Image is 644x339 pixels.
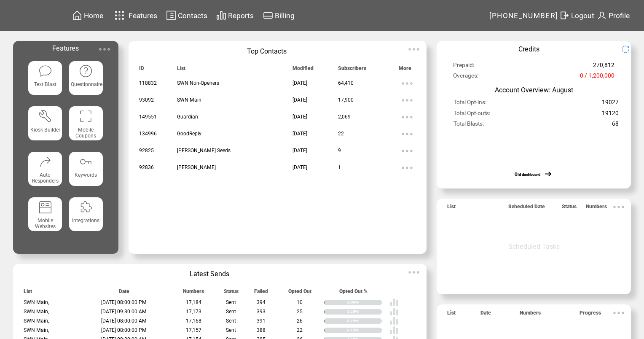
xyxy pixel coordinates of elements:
img: ellypsis.svg [399,92,416,109]
span: 19120 [602,110,619,120]
span: Total Opt-ins: [453,99,486,109]
span: Sent [226,299,236,305]
span: [DATE] [292,114,307,120]
span: [DATE] 09:30:00 AM [101,309,147,315]
img: poll%20-%20white.svg [389,316,399,326]
span: Numbers [520,310,541,320]
span: [PERSON_NAME] Seeds [177,148,231,153]
img: profile.svg [597,10,607,21]
span: 388 [257,327,266,333]
span: [DATE] [292,80,307,86]
span: List [24,288,32,298]
span: 134996 [139,131,157,137]
img: ellypsis.svg [405,41,422,58]
a: Profile [596,9,631,22]
span: Logout [571,11,594,20]
img: ellypsis.svg [610,304,627,321]
span: Keywords [75,172,97,178]
span: Account Overview: August [495,86,573,94]
span: 9 [338,148,341,153]
a: Keywords [69,152,103,191]
a: Questionnaire [69,61,103,100]
div: 0.06% [347,300,382,305]
span: 1 [338,164,341,170]
img: features.svg [112,8,127,22]
img: ellypsis.svg [399,143,416,159]
a: Kiosk Builder [28,106,62,145]
span: Integrations [72,218,99,223]
span: Numbers [586,204,607,213]
span: 17,168 [186,318,201,324]
span: Questionnaire [71,81,102,87]
span: SWN Main [177,97,201,103]
a: Text Blast [28,61,62,100]
span: 394 [257,299,266,305]
span: 393 [257,309,266,315]
img: ellypsis.svg [399,109,416,126]
span: Sent [226,309,236,315]
span: [DATE] [292,148,307,153]
img: keywords.svg [79,155,93,169]
img: contacts.svg [166,10,176,21]
a: Contacts [165,9,209,22]
img: auto-responders.svg [38,155,52,169]
span: 270,812 [593,62,614,72]
span: Progress [580,310,601,320]
span: SWN Main, [24,309,49,315]
span: 17,900 [338,97,354,103]
span: List [447,204,456,213]
span: Home [84,11,103,20]
span: Billing [275,11,295,20]
img: mobile-websites.svg [38,200,52,214]
a: Integrations [69,197,103,236]
span: 68 [612,120,619,131]
span: 17,173 [186,309,201,315]
span: Auto Responders [32,172,59,184]
span: [DATE] 08:00:00 PM [101,327,147,333]
img: text-blast.svg [38,64,52,78]
span: 0 / 1,200,000 [580,72,614,83]
span: Date [119,288,129,298]
span: Total Blasts: [453,120,484,131]
span: Subscribers [338,65,366,75]
div: 0.15% [347,309,382,314]
span: 25 [297,309,303,315]
span: 92836 [139,164,154,170]
img: tool%201.svg [38,109,52,123]
a: Logout [558,9,596,22]
a: Mobile Coupons [69,106,103,145]
span: SWN Main, [24,318,49,324]
span: Mobile Websites [35,218,56,229]
span: [DATE] [292,97,307,103]
span: SWN Non-Openers [177,80,219,86]
span: 22 [338,131,344,137]
span: 17,184 [186,299,201,305]
span: [DATE] [292,164,307,170]
span: GoodReply [177,131,201,137]
span: [DATE] 08:00:00 AM [101,318,147,324]
span: Features [52,44,79,52]
span: Scheduled Tasks [508,242,560,250]
img: coupons.svg [79,109,93,123]
a: Reports [215,9,255,22]
span: Mobile Coupons [75,127,96,139]
span: 17,157 [186,327,201,333]
span: Total Opt-outs: [453,110,490,120]
img: chart.svg [216,10,226,21]
span: Guardian [177,114,198,120]
span: Sent [226,318,236,324]
span: 149551 [139,114,157,120]
img: ellypsis.svg [405,264,422,281]
a: Billing [262,9,296,22]
img: ellypsis.svg [399,75,416,92]
span: SWN Main, [24,327,49,333]
span: 19027 [602,99,619,109]
span: List [447,310,456,320]
span: Opted Out [288,288,311,298]
span: [DATE] [292,131,307,137]
img: poll%20-%20white.svg [389,326,399,335]
a: Old dashboard [515,172,540,177]
span: 22 [297,327,303,333]
span: Numbers [183,288,204,298]
span: Overages: [453,72,478,83]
